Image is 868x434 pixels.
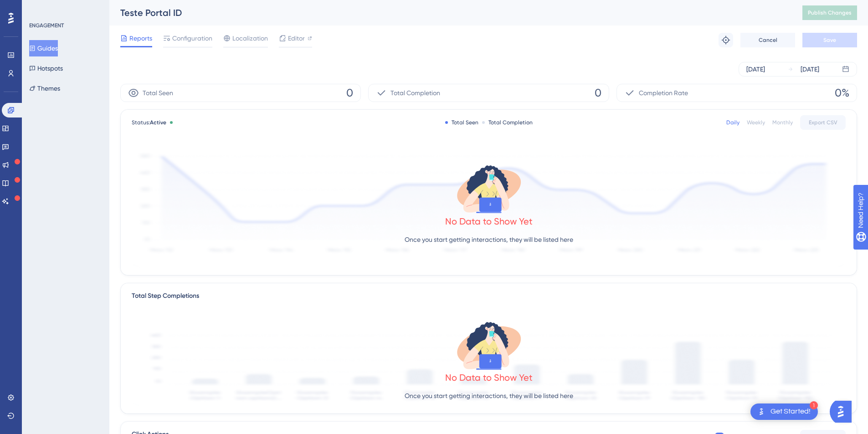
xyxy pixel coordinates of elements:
button: Cancel [740,33,795,47]
span: Save [823,36,836,44]
div: Total Seen [445,119,478,126]
span: Configuration [172,33,212,44]
button: Themes [29,80,60,97]
span: 0 [346,86,353,100]
div: [DATE] [801,64,819,75]
button: Save [802,33,857,47]
span: Total Seen [143,87,173,98]
div: Teste Portal ID [120,6,780,19]
span: Status: [132,119,166,126]
span: Completion Rate [639,87,688,98]
iframe: UserGuiding AI Assistant Launcher [830,398,857,425]
button: Export CSV [800,115,846,130]
button: Hotspots [29,60,63,77]
span: Localization [232,33,268,44]
div: No Data to Show Yet [445,215,533,228]
p: Once you start getting interactions, they will be listed here [405,234,573,245]
span: Reports [129,33,152,44]
span: Total Completion [390,87,440,98]
div: Open Get Started! checklist, remaining modules: 1 [750,403,818,420]
button: Publish Changes [802,5,857,20]
div: Monthly [772,119,793,126]
span: Publish Changes [808,9,852,16]
span: 0 [595,86,601,100]
div: Total Step Completions [132,291,199,301]
span: Export CSV [809,119,837,126]
p: Once you start getting interactions, they will be listed here [405,390,573,401]
div: Get Started! [770,407,811,417]
span: Cancel [759,36,777,44]
div: Daily [726,119,740,126]
span: Need Help? [21,2,57,13]
div: [DATE] [746,64,765,75]
div: ENGAGEMENT [29,22,64,29]
button: Guides [29,40,58,56]
div: 1 [810,401,818,409]
span: Active [150,119,166,126]
div: Weekly [747,119,765,126]
span: 0% [835,86,849,100]
span: Editor [288,33,305,44]
div: No Data to Show Yet [445,371,533,384]
div: Total Completion [482,119,533,126]
img: launcher-image-alternative-text [756,406,767,417]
